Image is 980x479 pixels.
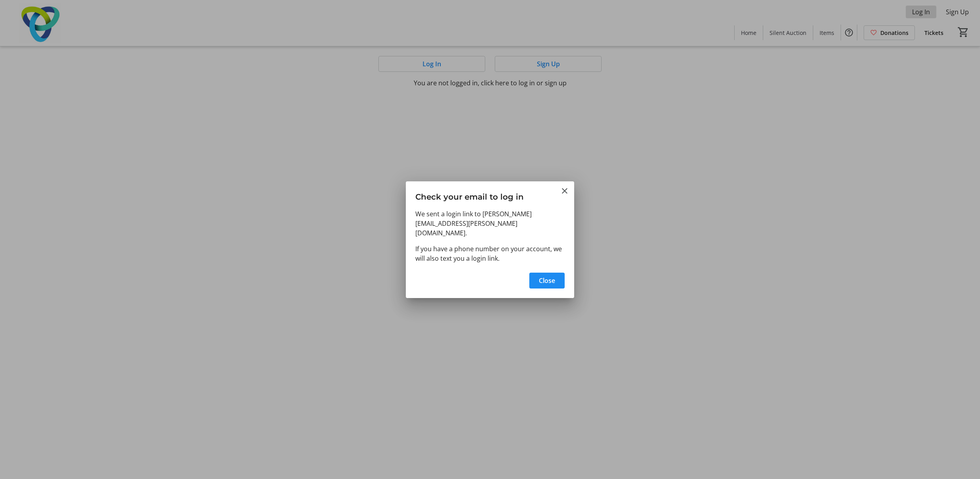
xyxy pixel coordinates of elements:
span: Close [539,276,555,285]
button: Close [560,186,569,196]
p: If you have a phone number on your account, we will also text you a login link. [415,244,565,263]
h3: Check your email to log in [406,181,574,209]
button: Close [529,273,565,289]
p: We sent a login link to [PERSON_NAME][EMAIL_ADDRESS][PERSON_NAME][DOMAIN_NAME]. [415,209,565,238]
